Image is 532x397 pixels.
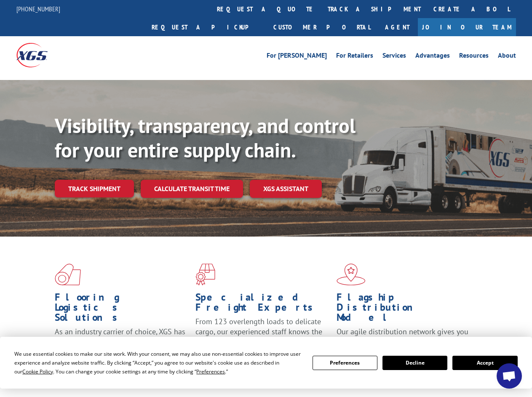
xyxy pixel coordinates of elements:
[195,264,215,285] img: xgs-icon-focused-on-flooring-red
[313,356,377,370] button: Preferences
[336,52,373,61] a: For Retailers
[141,180,243,198] a: Calculate transit time
[196,368,225,375] span: Preferences
[452,356,517,370] button: Accept
[145,18,267,36] a: Request a pickup
[55,327,185,357] span: As an industry carrier of choice, XGS has brought innovation and dedication to flooring logistics...
[14,349,302,376] div: We use essential cookies to make our site work. With your consent, we may also use non-essential ...
[382,356,447,370] button: Decline
[55,292,189,327] h1: Flooring Logistics Solutions
[377,18,418,36] a: Agent
[337,292,471,327] h1: Flagship Distribution Model
[497,363,522,389] a: Open chat
[195,317,330,354] p: From 123 overlength loads to delicate cargo, our experienced staff knows the best way to move you...
[337,264,366,285] img: xgs-icon-flagship-distribution-model-red
[55,264,81,285] img: xgs-icon-total-supply-chain-intelligence-red
[498,52,516,61] a: About
[16,5,60,13] a: [PHONE_NUMBER]
[267,52,327,61] a: For [PERSON_NAME]
[22,368,53,375] span: Cookie Policy
[55,112,356,163] b: Visibility, transparency, and control for your entire supply chain.
[415,52,450,61] a: Advantages
[195,292,330,317] h1: Specialized Freight Experts
[267,18,377,36] a: Customer Portal
[459,52,489,61] a: Resources
[250,180,322,198] a: XGS ASSISTANT
[55,180,134,197] a: Track shipment
[382,52,406,61] a: Services
[418,18,516,36] a: Join Our Team
[337,327,468,357] span: Our agile distribution network gives you nationwide inventory management on demand.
